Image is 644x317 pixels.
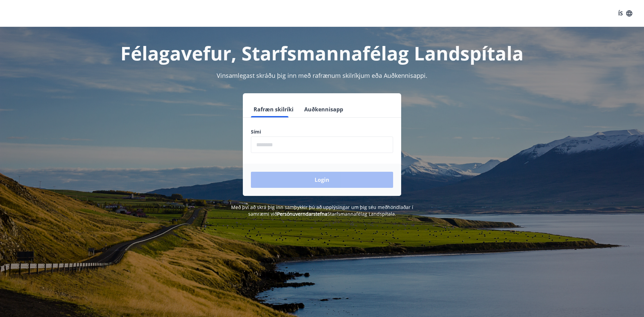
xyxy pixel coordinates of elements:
label: Sími [251,128,393,135]
button: Auðkennisapp [302,101,346,117]
button: ÍS [614,7,636,19]
button: Rafræn skilríki [251,101,296,117]
a: Persónuverndarstefna [277,211,327,217]
span: Vinsamlegast skráðu þig inn með rafrænum skilríkjum eða Auðkennisappi. [217,71,427,80]
h1: Félagavefur, Starfsmannafélag Landspítala [89,40,555,66]
span: Með því að skrá þig inn samþykkir þú að upplýsingar um þig séu meðhöndlaðar í samræmi við Starfsm... [231,204,413,217]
